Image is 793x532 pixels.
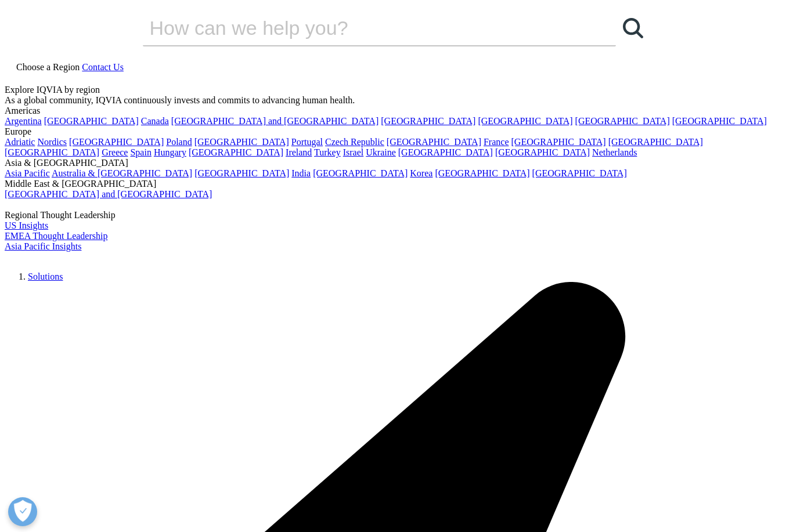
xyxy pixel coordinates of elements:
[8,497,37,526] button: Open Preferences
[532,168,627,178] a: [GEOGRAPHIC_DATA]
[5,106,788,116] div: Americas
[5,241,81,251] a: Asia Pacific Insights
[194,168,289,178] a: [GEOGRAPHIC_DATA]
[102,147,128,157] a: Greece
[381,116,475,126] a: [GEOGRAPHIC_DATA]
[291,168,311,178] a: India
[5,168,50,178] a: Asia Pacific
[5,85,788,95] div: Explore IQVIA by region
[5,95,788,106] div: As a global community, IQVIA continuously invests and commits to advancing human health.
[141,116,169,126] a: Canada
[398,147,493,157] a: [GEOGRAPHIC_DATA]
[154,147,186,157] a: Hungary
[672,116,767,126] a: [GEOGRAPHIC_DATA]
[343,147,364,157] a: Israel
[130,147,151,157] a: Spain
[511,137,606,147] a: [GEOGRAPHIC_DATA]
[171,116,379,126] a: [GEOGRAPHIC_DATA] and [GEOGRAPHIC_DATA]
[366,147,396,157] a: Ukraine
[28,272,63,281] a: Solutions
[478,116,572,126] a: [GEOGRAPHIC_DATA]
[5,158,788,168] div: Asia & [GEOGRAPHIC_DATA]
[5,210,788,220] div: Regional Thought Leadership
[608,137,703,147] a: [GEOGRAPHIC_DATA]
[314,147,341,157] a: Turkey
[435,168,529,178] a: [GEOGRAPHIC_DATA]
[52,168,192,178] a: Australia & [GEOGRAPHIC_DATA]
[387,137,481,147] a: [GEOGRAPHIC_DATA]
[82,62,124,72] a: Contact Us
[616,10,651,45] a: Search
[325,137,384,147] a: Czech Republic
[623,18,643,38] svg: Search
[313,168,408,178] a: [GEOGRAPHIC_DATA]
[5,189,212,199] a: [GEOGRAPHIC_DATA] and [GEOGRAPHIC_DATA]
[5,126,788,137] div: Europe
[69,137,164,147] a: [GEOGRAPHIC_DATA]
[166,137,192,147] a: Poland
[5,137,35,147] a: Adriatic
[410,168,432,178] a: Korea
[143,10,583,45] input: Search
[5,179,788,189] div: Middle East & [GEOGRAPHIC_DATA]
[194,137,289,147] a: [GEOGRAPHIC_DATA]
[291,137,323,147] a: Portugal
[484,137,509,147] a: France
[5,116,42,126] a: Argentina
[5,231,107,241] a: EMEA Thought Leadership
[592,147,637,157] a: Netherlands
[575,116,670,126] a: [GEOGRAPHIC_DATA]
[5,220,48,230] a: US Insights
[5,147,99,157] a: [GEOGRAPHIC_DATA]
[286,147,312,157] a: Ireland
[495,147,590,157] a: [GEOGRAPHIC_DATA]
[44,116,139,126] a: [GEOGRAPHIC_DATA]
[189,147,283,157] a: [GEOGRAPHIC_DATA]
[37,137,67,147] a: Nordics
[16,62,80,72] span: Choose a Region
